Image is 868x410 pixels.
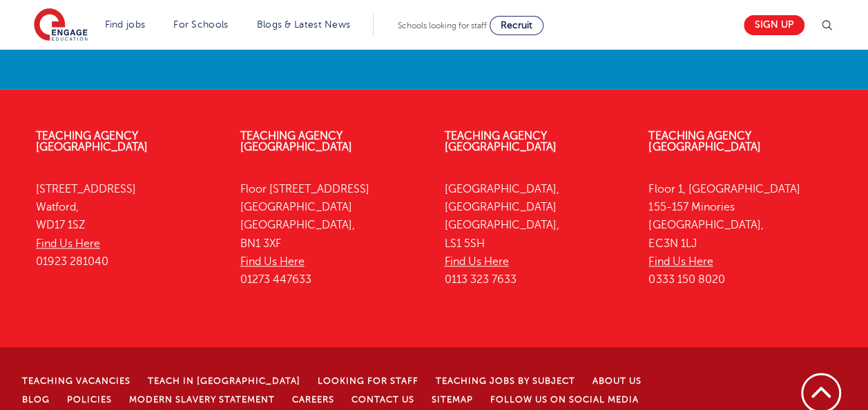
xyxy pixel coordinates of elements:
a: Follow us on Social Media [490,395,639,404]
a: Contact Us [351,395,414,404]
a: Teaching Agency [GEOGRAPHIC_DATA] [445,130,557,153]
a: Sitemap [432,395,473,404]
a: Find Us Here [240,255,305,268]
a: Teaching jobs by subject [436,376,575,386]
a: About Us [592,376,642,386]
a: Blogs & Latest News [257,19,351,30]
a: Modern Slavery Statement [129,395,275,404]
a: Teaching Vacancies [22,376,131,386]
a: Recruit [490,16,543,35]
a: Find Us Here [648,255,713,268]
a: Looking for staff [318,376,418,386]
a: Teaching Agency [GEOGRAPHIC_DATA] [240,130,352,153]
span: Recruit [501,20,532,30]
span: Schools looking for staff [398,21,487,30]
a: For Schools [173,19,228,30]
p: Floor 1, [GEOGRAPHIC_DATA] 155-157 Minories [GEOGRAPHIC_DATA], EC3N 1LJ 0333 150 8020 [648,180,832,289]
a: Blog [22,395,50,404]
a: Find Us Here [36,237,100,250]
p: [STREET_ADDRESS] Watford, WD17 1SZ 01923 281040 [36,180,220,271]
a: Teach in [GEOGRAPHIC_DATA] [148,376,300,386]
a: Sign up [744,15,804,35]
a: Find Us Here [445,255,509,268]
a: Teaching Agency [GEOGRAPHIC_DATA] [648,130,760,153]
a: Find jobs [105,19,146,30]
p: Floor [STREET_ADDRESS] [GEOGRAPHIC_DATA] [GEOGRAPHIC_DATA], BN1 3XF 01273 447633 [240,180,424,289]
p: [GEOGRAPHIC_DATA], [GEOGRAPHIC_DATA] [GEOGRAPHIC_DATA], LS1 5SH 0113 323 7633 [445,180,628,289]
a: Policies [67,395,112,404]
a: Teaching Agency [GEOGRAPHIC_DATA] [36,130,148,153]
a: Careers [292,395,334,404]
img: Engage Education [34,8,88,43]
